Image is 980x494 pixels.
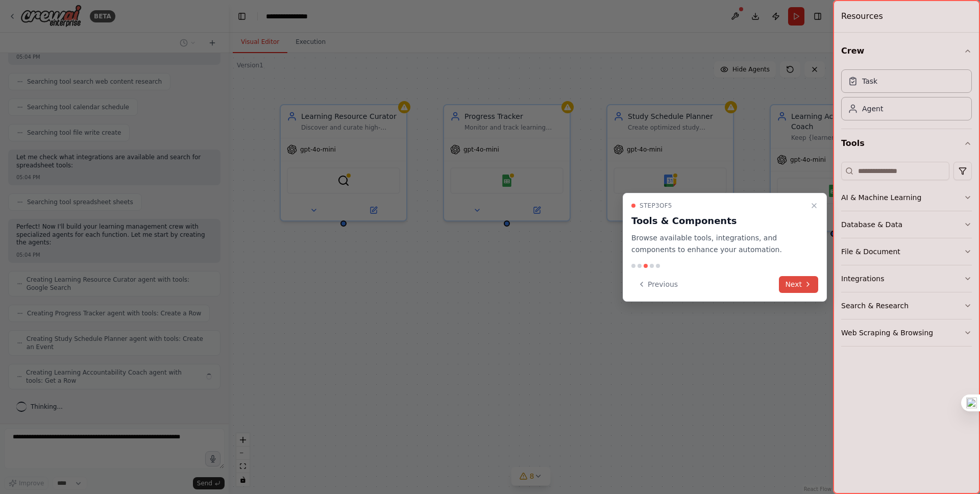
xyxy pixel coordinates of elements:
[631,232,806,256] p: Browse available tools, integrations, and components to enhance your automation.
[631,276,684,293] button: Previous
[779,276,818,293] button: Next
[235,9,249,23] button: Hide left sidebar
[966,398,977,408] img: one_i.png
[631,214,806,228] h3: Tools & Components
[640,202,672,210] span: Step 3 of 5
[808,200,820,212] button: Close walkthrough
